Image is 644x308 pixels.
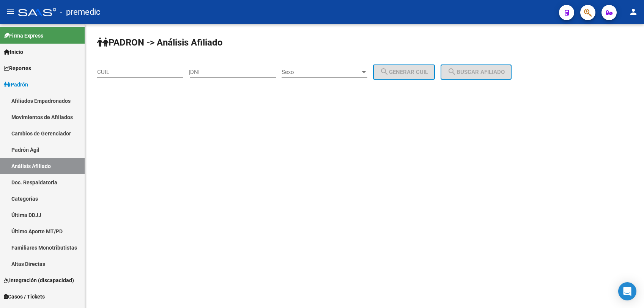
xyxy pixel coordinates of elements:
button: Buscar afiliado [441,64,512,80]
span: Reportes [4,64,31,72]
div: Open Intercom Messenger [618,282,636,300]
span: Casos / Tickets [4,292,45,301]
span: Inicio [4,48,23,56]
strong: PADRON -> Análisis Afiliado [97,37,223,48]
span: Sexo [282,69,361,75]
span: - premedic [60,4,101,20]
span: Integración (discapacidad) [4,276,74,284]
button: Generar CUIL [373,64,435,80]
mat-icon: search [380,67,389,76]
span: Buscar afiliado [447,69,505,75]
mat-icon: person [629,7,638,16]
span: Generar CUIL [380,69,428,75]
span: Firma Express [4,31,43,40]
span: Padrón [4,80,28,89]
div: | [189,69,441,75]
mat-icon: menu [6,7,15,16]
mat-icon: search [447,67,457,76]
